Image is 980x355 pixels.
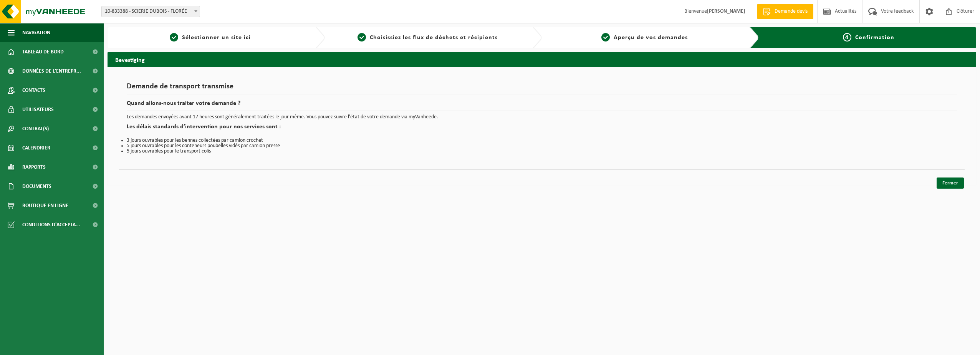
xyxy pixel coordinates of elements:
[22,61,81,81] span: Données de l'entrepr...
[22,23,50,42] span: Navigation
[127,149,957,154] li: 5 jours ouvrables pour le transport colis
[358,33,366,41] span: 2
[546,33,744,42] a: 3Aperçu de vos demandes
[370,35,498,41] span: Choisissiez les flux de déchets et récipients
[601,33,610,41] span: 3
[127,114,957,120] p: Les demandes envoyées avant 17 heures sont généralement traitées le jour même. Vous pouvez suivre...
[170,33,178,41] span: 1
[22,138,50,158] span: Calendrier
[22,196,68,215] span: Boutique en ligne
[329,33,527,42] a: 2Choisissiez les flux de déchets et récipients
[22,42,64,61] span: Tableau de bord
[773,8,809,15] span: Demande devis
[855,35,894,41] span: Confirmation
[22,81,45,100] span: Contacts
[707,8,745,14] strong: [PERSON_NAME]
[22,158,46,177] span: Rapports
[22,100,54,119] span: Utilisateurs
[127,83,957,95] h1: Demande de transport transmise
[22,177,51,196] span: Documents
[937,177,964,189] a: Fermer
[111,33,310,42] a: 1Sélectionner un site ici
[127,143,957,149] li: 5 jours ouvrables pour les conteneurs poubelles vidés par camion presse
[101,6,200,17] span: 10-833388 - SCIERIE DUBOIS - FLORÉE
[108,52,976,67] h2: Bevestiging
[22,215,80,234] span: Conditions d'accepta...
[614,35,688,41] span: Aperçu de vos demandes
[22,119,49,138] span: Contrat(s)
[127,138,957,143] li: 3 jours ouvrables pour les bennes collectées par camion crochet
[127,124,957,134] h2: Les délais standards d’intervention pour nos services sont :
[182,35,251,41] span: Sélectionner un site ici
[757,4,813,19] a: Demande devis
[843,33,851,41] span: 4
[127,100,957,111] h2: Quand allons-nous traiter votre demande ?
[102,6,200,17] span: 10-833388 - SCIERIE DUBOIS - FLORÉE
